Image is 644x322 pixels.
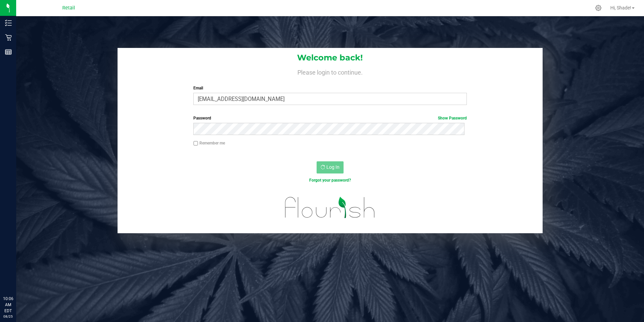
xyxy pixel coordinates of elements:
h1: Welcome back! [118,53,543,62]
span: Hi, Shade! [610,5,631,10]
a: Show Password [438,116,467,120]
span: Log In [326,164,340,170]
iframe: Resource center [7,268,27,288]
span: Password [193,116,211,120]
a: Forgot your password? [309,178,351,183]
span: Retail [62,5,75,11]
label: Remember me [193,140,225,146]
button: Log In [317,161,344,173]
div: Manage settings [594,5,603,11]
p: 10:06 AM EDT [3,296,13,314]
img: flourish_logo.svg [277,190,383,225]
inline-svg: Retail [5,34,12,41]
h4: Please login to continue. [118,68,543,76]
p: 08/25 [3,314,13,319]
inline-svg: Reports [5,49,12,55]
iframe: Resource center unread badge [20,267,28,275]
input: Remember me [193,141,198,146]
inline-svg: Inventory [5,20,12,26]
label: Email [193,85,467,91]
